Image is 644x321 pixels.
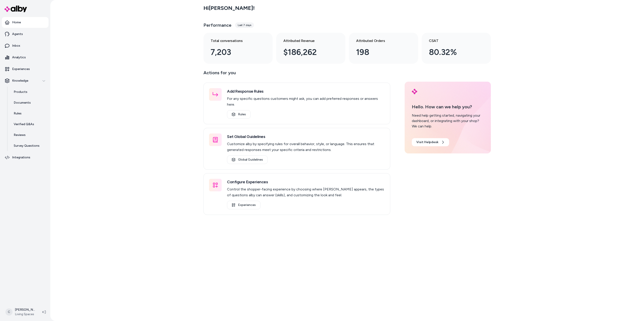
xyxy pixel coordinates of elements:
[429,46,476,58] div: 80.32%
[412,113,484,129] div: Need help getting started, navigating your dashboard, or integrating with your shop? We can help.
[203,69,390,80] p: Actions for you
[412,103,484,110] p: Hello. How can we help you?
[14,122,34,127] p: Verified Q&As
[14,133,26,137] p: Reviews
[283,46,331,58] div: $186,262
[2,152,49,163] a: Integrations
[412,89,417,94] img: alby Logo
[12,79,28,83] p: Knowledge
[283,38,331,44] h3: Attributed Revenue
[2,29,49,39] a: Agents
[227,88,385,94] h3: Add Response Rules
[12,155,30,160] p: Integrations
[2,17,49,28] a: Home
[12,67,30,71] p: Experiences
[203,5,255,11] h2: Hi [PERSON_NAME] !
[9,97,49,108] a: Documents
[2,52,49,63] a: Analytics
[235,22,254,28] div: Last 7 days
[276,33,345,64] a: Attributed Revenue $186,262
[227,141,385,153] p: Customize alby by specifying rules for overall behavior, style, or language. This ensures that ge...
[3,305,39,319] button: C[PERSON_NAME]Living Spaces
[2,75,49,86] button: Knowledge
[227,186,385,198] p: Control the shopper-facing experience by choosing where [PERSON_NAME] appears, the types of quest...
[356,38,404,44] h3: Attributed Orders
[15,312,35,317] span: Living Spaces
[227,133,385,140] h3: Set Global Guidelines
[9,140,49,151] a: Survey Questions
[349,33,418,64] a: Attributed Orders 198
[12,55,26,60] p: Analytics
[211,46,258,58] div: 7,203
[5,308,13,316] span: C
[203,33,273,64] a: Total conversations 7,203
[227,110,251,119] a: Rules
[227,96,385,107] p: For any specific questions customers might ask, you can add preferred responses or answers here.
[9,119,49,130] a: Verified Q&As
[14,111,22,116] p: Rules
[227,155,268,164] a: Global Guidelines
[9,108,49,119] a: Rules
[412,138,449,146] a: Visit Helpdesk
[356,46,404,58] div: 198
[2,40,49,51] a: Inbox
[211,38,258,44] h3: Total conversations
[2,64,49,74] a: Experiences
[14,144,40,148] p: Survey Questions
[9,130,49,140] a: Reviews
[4,6,27,12] img: alby Logo
[14,90,27,94] p: Products
[429,38,476,44] h3: CSAT
[12,32,23,36] p: Agents
[15,308,35,312] p: [PERSON_NAME]
[422,33,491,64] a: CSAT 80.32%
[14,100,31,105] p: Documents
[12,44,20,48] p: Inbox
[12,20,21,25] p: Home
[227,201,260,209] a: Experiences
[203,22,232,28] h3: Performance
[227,179,385,185] h3: Configure Experiences
[9,87,49,97] a: Products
